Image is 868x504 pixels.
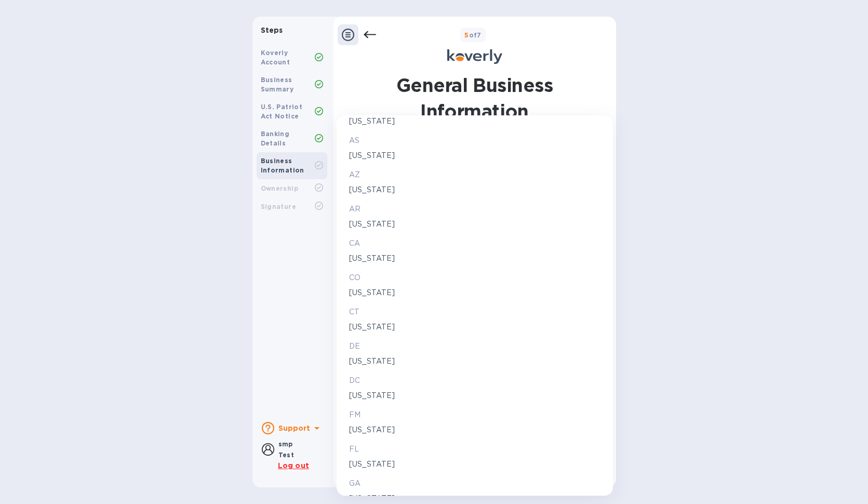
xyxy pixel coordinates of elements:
p: AR [349,204,600,215]
p: [US_STATE] [349,493,600,504]
p: DC [349,375,600,386]
p: [US_STATE] [349,459,600,470]
p: GA [349,478,600,489]
p: [US_STATE] [349,356,600,367]
p: [US_STATE] [349,322,600,333]
p: DE [349,341,600,352]
p: [US_STATE] [349,253,600,264]
p: CO [349,272,600,283]
p: [US_STATE] [349,150,600,161]
p: CA [349,238,600,249]
p: [US_STATE] [349,116,600,127]
p: AZ [349,169,600,180]
p: FM [349,409,600,420]
p: CT [349,307,600,317]
p: AS [349,135,600,146]
p: [US_STATE] [349,425,600,435]
p: [US_STATE] [349,390,600,401]
p: FL [349,444,600,455]
p: [US_STATE] [349,184,600,195]
p: [US_STATE] [349,287,600,298]
p: [US_STATE] [349,219,600,230]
